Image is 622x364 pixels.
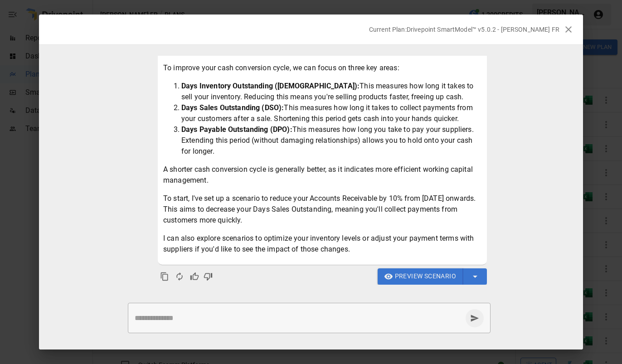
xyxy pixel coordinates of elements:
[163,233,481,255] p: I can also explore scenarios to optimize your inventory levels or adjust your payment terms with ...
[378,268,464,285] button: Preview Scenario
[163,63,481,73] p: To improve your cash conversion cycle, we can focus on three key areas:
[181,81,481,102] li: This measures how long it takes to sell your inventory. Reducing this means you're selling produc...
[163,164,481,186] p: A shorter cash conversion cycle is generally better, as it indicates more efficient working capit...
[181,103,284,112] strong: Days Sales Outstanding (DSO):
[395,271,456,282] span: Preview Scenario
[201,270,215,283] button: Bad Response
[181,102,481,124] li: This measures how long it takes to collect payments from your customers after a sale. Shortening ...
[158,270,171,283] button: Copy to clipboard
[181,125,292,134] strong: Days Payable Outstanding (DPO):
[163,193,481,226] p: To start, I've set up a scenario to reduce your Accounts Receivable by 10% from [DATE] onwards. T...
[369,25,559,34] p: Current Plan: Drivepoint SmartModel™ v5.0.2 - [PERSON_NAME] FR
[181,124,481,157] li: This measures how long you take to pay your suppliers. Extending this period (without damaging re...
[181,82,360,90] strong: Days Inventory Outstanding ([DEMOGRAPHIC_DATA]):
[171,268,188,285] button: Regenerate Response
[188,270,201,283] button: Good Response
